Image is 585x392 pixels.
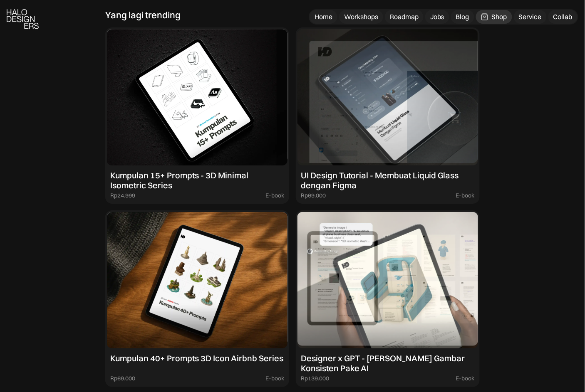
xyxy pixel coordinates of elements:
[385,10,424,24] a: Roadmap
[514,10,547,24] a: Service
[105,10,181,20] div: Yang lagi trending
[339,10,383,24] a: Workshops
[451,10,474,24] a: Blog
[425,10,449,24] a: Jobs
[456,192,475,199] div: E-book
[390,12,419,21] div: Roadmap
[265,375,284,382] div: E-book
[110,375,135,382] div: Rp69.000
[301,192,326,199] div: Rp69.000
[456,12,469,21] div: Blog
[315,12,332,21] div: Home
[301,170,475,190] div: UI Design Tutorial - Membuat Liquid Glass dengan Figma
[548,10,578,24] a: Collab
[344,12,378,21] div: Workshops
[430,12,444,21] div: Jobs
[110,170,284,190] div: Kumpulan 15+ Prompts - 3D Minimal Isometric Series
[301,375,329,382] div: Rp139.000
[301,353,475,373] div: Designer x GPT - [PERSON_NAME] Gambar Konsisten Pake AI
[456,375,475,382] div: E-book
[492,12,507,21] div: Shop
[105,27,289,204] a: Kumpulan 15+ Prompts - 3D Minimal Isometric SeriesRp24.999E-book
[105,210,289,387] a: Kumpulan 40+ Prompts 3D Icon Airbnb SeriesRp69.000E-book
[296,210,480,387] a: Designer x GPT - [PERSON_NAME] Gambar Konsisten Pake AIRp139.000E-book
[265,192,284,199] div: E-book
[310,10,337,24] a: Home
[519,12,542,21] div: Service
[110,353,283,363] div: Kumpulan 40+ Prompts 3D Icon Airbnb Series
[110,192,135,199] div: Rp24.999
[476,10,512,24] a: Shop
[553,12,573,21] div: Collab
[296,27,480,204] a: UI Design Tutorial - Membuat Liquid Glass dengan FigmaRp69.000E-book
